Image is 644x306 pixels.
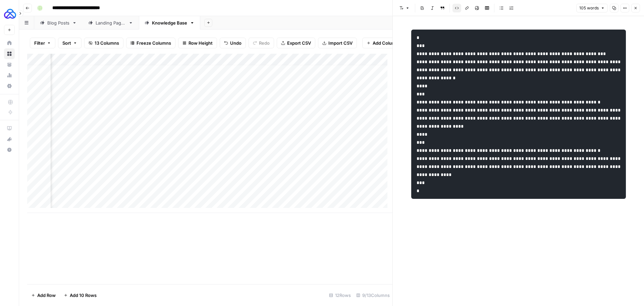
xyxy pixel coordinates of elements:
div: Landing Pages [96,19,126,26]
img: AUQ Logo [4,8,16,20]
button: Redo [249,38,274,48]
span: Filter [34,40,45,46]
button: Help + Support [4,144,15,155]
a: Your Data [4,59,15,70]
span: Sort [62,40,71,46]
button: Sort [58,38,82,48]
button: Undo [220,38,246,48]
span: Import CSV [328,40,353,46]
span: Add Row [37,292,56,299]
button: Row Height [178,38,217,48]
a: Home [4,38,15,48]
button: Add 10 Rows [60,290,101,301]
span: Undo [230,40,241,46]
button: Workspace: AUQ [4,5,15,22]
button: 13 Columns [84,38,123,48]
div: Blog Posts [47,19,69,26]
div: 9/13 Columns [354,290,392,301]
a: Landing Pages [83,16,139,30]
div: What's new? [4,134,14,144]
button: Filter [30,38,55,48]
a: Settings [4,81,15,91]
span: Redo [259,40,270,46]
span: Add 10 Rows [70,292,97,299]
a: Usage [4,70,15,81]
span: 13 Columns [95,40,119,46]
span: Freeze Columns [137,40,171,46]
a: Blog Posts [34,16,83,30]
a: Browse [4,48,15,59]
button: Add Row [27,290,60,301]
button: What's new? [4,134,15,144]
span: Add Column [373,40,398,46]
button: Import CSV [318,38,357,48]
a: Knowledge Base [139,16,200,30]
button: Add Column [362,38,403,48]
button: Export CSV [277,38,315,48]
button: Freeze Columns [126,38,175,48]
span: Row Height [189,40,213,46]
button: 105 words [576,4,608,12]
a: AirOps Academy [4,123,15,134]
span: 105 words [579,5,599,11]
span: Export CSV [287,40,311,46]
div: Knowledge Base [152,19,187,26]
div: 12 Rows [326,290,354,301]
